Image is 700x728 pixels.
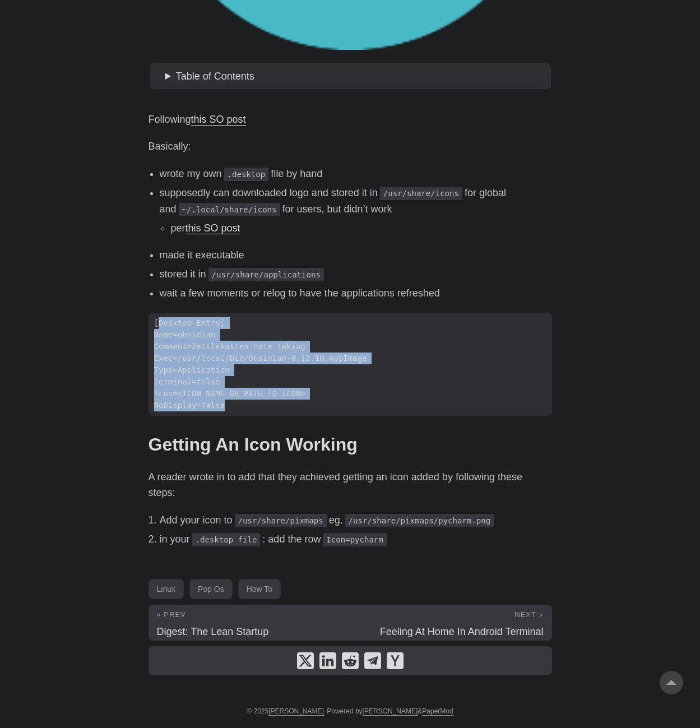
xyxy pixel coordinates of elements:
[160,247,552,263] li: made it executable
[171,220,552,237] li: per
[319,652,336,669] a: share How To Add Application To Pop OS Gnome Launcher on linkedin
[149,112,552,128] p: Following
[189,579,233,599] a: Pop Os
[157,626,269,637] span: Digest: The Lean Startup
[160,285,552,302] li: wait a few moments or relog to have the applications refreshed
[149,579,184,599] a: Linux
[176,71,254,82] span: Table of Contents
[149,364,235,376] span: Type=Application
[208,268,324,281] code: /usr/share/applications
[345,514,494,527] code: /usr/share/pixmaps/pycharm.png
[149,376,226,388] span: Terminal=false
[422,707,453,716] a: PaperMod
[157,610,186,619] span: « Prev
[149,434,552,455] h2: Getting An Icon Working
[160,512,552,528] li: Add your icon to eg.
[149,353,373,364] span: Exec=/usr/local/bin/Obsidian-0.12.10.AppImage
[160,531,552,548] li: in your : add the row
[235,514,327,527] code: /usr/share/pixmaps
[238,579,281,599] a: How To
[387,652,404,669] a: share How To Add Application To Pop OS Gnome Launcher on ycombinator
[149,329,221,341] span: Name=obsidian
[364,652,381,669] a: share How To Add Application To Pop OS Gnome Launcher on telegram
[192,533,261,546] code: .desktop file
[179,203,280,216] code: ~/.local/share/icons
[514,610,543,619] span: Next »
[297,652,314,669] a: share How To Add Application To Pop OS Gnome Launcher on x
[363,707,418,716] a: [PERSON_NAME]
[191,114,246,125] a: this SO post
[160,166,552,182] li: wrote my own file by hand
[149,388,311,400] span: Icon=<ICON NAME OR PATH TO ICON>
[149,469,552,502] p: A reader wrote in to add that they achieved getting an icon added by following these steps:
[160,185,552,236] li: supposedly can downloaded logo and stored it in for global and for users, but didn’t work
[224,168,269,181] code: .desktop
[380,626,544,637] span: Feeling At Home In Android Terminal
[327,707,453,715] span: Powered by &
[247,707,324,715] span: © 2025
[165,68,546,85] summary: Table of Contents
[149,605,350,640] a: « Prev Digest: The Lean Startup
[160,266,552,282] li: stored it in
[342,652,359,669] a: share How To Add Application To Pop OS Gnome Launcher on reddit
[149,341,311,353] span: Comment=Zettlekasten note taking
[149,400,231,411] span: NoDisplay=false
[380,187,462,200] code: /usr/share/icons
[268,707,324,716] a: [PERSON_NAME]
[350,605,551,640] a: Next » Feeling At Home In Android Terminal
[186,222,240,234] a: this SO post
[660,671,683,694] a: go to top
[149,317,231,329] span: [Desktop Entry]
[323,533,386,546] code: Icon=pycharm
[149,138,552,155] p: Basically:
